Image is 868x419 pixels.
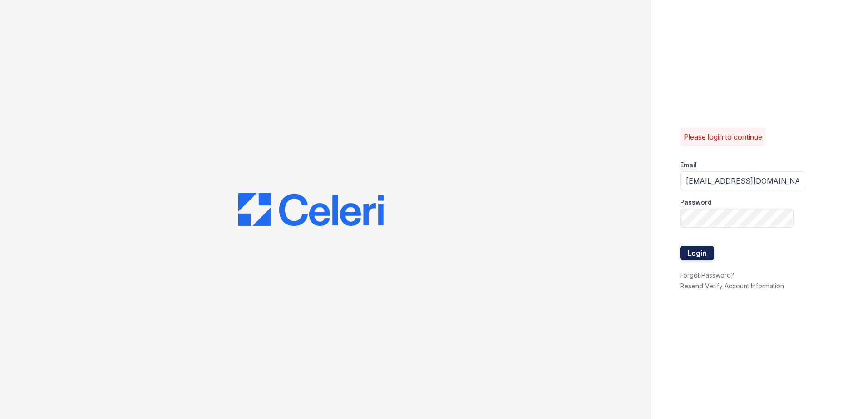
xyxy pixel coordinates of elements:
[684,132,762,142] p: Please login to continue
[680,161,697,170] label: Email
[680,271,734,279] a: Forgot Password?
[680,198,712,207] label: Password
[680,282,784,290] a: Resend Verify Account Information
[238,193,384,226] img: CE_Logo_Blue-a8612792a0a2168367f1c8372b55b34899dd931a85d93a1a3d3e32e68fde9ad4.png
[680,246,714,260] button: Login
